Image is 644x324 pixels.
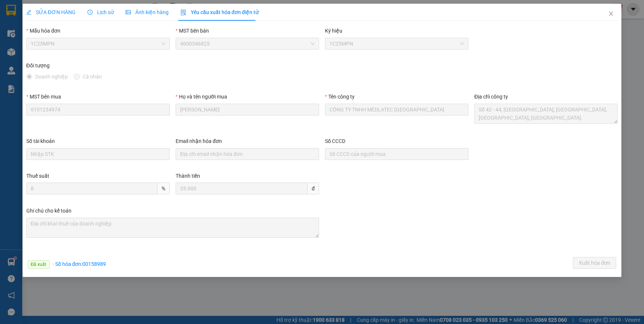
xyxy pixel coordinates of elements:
[325,148,468,160] input: Số CCCD
[26,63,50,69] label: Đối tượng
[180,38,315,49] span: 4600346825
[26,9,76,15] span: SỬA ĐƠN HÀNG
[176,28,209,34] label: MST bên bán
[176,94,227,100] label: Họ và tên người mua
[32,73,71,81] span: Doanh nghiệp
[80,73,105,81] span: Cá nhân
[474,94,508,100] label: Địa chỉ công ty
[176,104,319,116] input: Họ và tên người mua
[126,10,131,15] span: picture
[180,9,259,15] span: Yêu cầu xuất hóa đơn điện tử
[26,138,55,144] label: Số tài khoản
[474,104,618,124] textarea: Địa chỉ công ty
[325,104,468,116] input: Tên công ty
[26,104,170,116] input: MST bên mua
[126,9,169,15] span: Ảnh kiện hàng
[329,38,464,49] span: 1C25MPN
[26,173,49,179] label: Thuế suất
[573,257,616,269] button: Xuất hóa đơn
[26,183,157,194] input: Thuế suất
[176,138,222,144] label: Email nhận hóa đơn
[176,148,319,160] input: Email nhận hóa đơn
[26,94,61,100] label: MST bên mua
[53,261,106,267] span: · Số hóa đơn: 00158989
[325,94,355,100] label: Tên công ty
[87,9,114,15] span: Lịch sử
[87,10,93,15] span: clock-circle
[180,10,186,16] img: icon
[26,28,60,34] label: Mẫu hóa đơn
[28,260,50,268] span: Đã xuất
[26,208,72,214] label: Ghi chú cho kế toán
[325,28,342,34] label: Ký hiệu
[26,218,319,238] textarea: Ghi chú đơn hàng Ghi chú cho kế toán
[325,138,345,144] label: Số CCCD
[608,11,614,17] span: close
[26,148,170,160] input: Số tài khoản
[26,10,31,15] span: edit
[157,183,170,194] span: %
[601,4,621,24] button: Close
[308,183,319,194] span: đ
[176,173,200,179] label: Thành tiền
[31,38,165,49] span: 1C25MPN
